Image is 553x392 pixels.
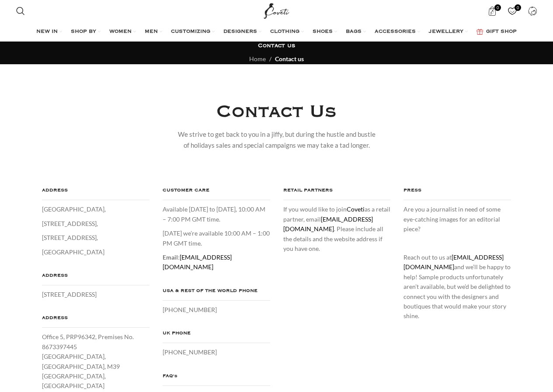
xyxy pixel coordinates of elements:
a: Site logo [262,7,291,14]
p: [DATE] we’re available 10:00 AM – 1:00 PM GMT time. [163,229,270,248]
a: GIFT SHOP [476,23,517,41]
p: If you would like to join as a retail partner, email . Please include all the details and the web... [283,205,391,253]
h4: PRESS [403,186,511,200]
a: Home [249,55,266,62]
h4: ADDRESS [42,186,150,200]
span: SHOP BY [71,28,96,35]
a: Coveti [347,205,365,213]
a: NEW IN [36,23,62,41]
p: Are you a journalist in need of some eye-catching images for an editorial piece? [403,205,511,234]
p: [STREET_ADDRESS], [42,233,150,243]
a: SHOP BY [71,23,101,41]
span: 0 [494,4,501,11]
h4: ADDRESS [42,313,150,328]
span: NEW IN [36,28,58,35]
a: DESIGNERS [223,23,261,41]
p: [GEOGRAPHIC_DATA] [42,247,150,257]
div: My Wishlist [504,2,522,20]
span: WOMEN [109,28,132,35]
span: JEWELLERY [429,28,463,35]
p: : [163,253,270,272]
h4: FAQ's [163,371,270,386]
a: 0 [483,2,501,20]
a: MEN [145,23,162,41]
a: Search [12,2,29,20]
a: BAGS [346,23,366,41]
span: BAGS [346,28,362,35]
a: ACCESSORIES [375,23,420,41]
a: [EMAIL_ADDRESS][DOMAIN_NAME] [163,253,232,271]
span: DESIGNERS [223,28,257,35]
span: SHOES [313,28,333,35]
div: We strive to get back to you in a jiffy, but during the hustle and bustle of holidays sales and s... [177,129,376,151]
span: 0 [515,4,521,11]
p: [STREET_ADDRESS], [42,219,150,229]
h4: CUSTOMER CARE [163,186,270,200]
h4: UK PHONE [163,329,270,343]
a: SHOES [313,23,337,41]
a: CLOTHING [270,23,304,41]
h4: ADDRESS [42,271,150,285]
p: [PHONE_NUMBER] [163,305,270,315]
h4: Contact Us [216,99,337,125]
strong: Email [163,253,178,261]
p: Reach out to us at and we’ll be happy to help! Sample products unfortunately aren’t available, bu... [403,253,511,321]
span: CUSTOMIZING [171,28,210,35]
h4: RETAIL PARTNERS [283,186,391,200]
a: WOMEN [109,23,136,41]
span: MEN [145,28,158,35]
p: Available [DATE] to [DATE], 10:00 AM – 7:00 PM GMT time. [163,205,270,224]
img: GiftBag [476,29,483,35]
div: Main navigation [12,23,542,41]
h1: Contact us [258,42,295,50]
a: 0 [504,2,522,20]
span: CLOTHING [270,28,299,35]
p: [STREET_ADDRESS] [42,290,150,299]
span: GIFT SHOP [486,28,517,35]
p: Office 5, PRP96342, Premises No. 8673397445 [GEOGRAPHIC_DATA], [GEOGRAPHIC_DATA], M39 [GEOGRAPHIC... [42,332,150,391]
span: Contact us [275,55,304,62]
h4: USA & REST OF THE WORLD PHONE [163,286,270,301]
a: [EMAIL_ADDRESS][DOMAIN_NAME] [403,253,504,271]
p: [PHONE_NUMBER] [163,347,270,357]
a: [EMAIL_ADDRESS][DOMAIN_NAME] [283,215,373,232]
span: ACCESSORIES [375,28,416,35]
p: [GEOGRAPHIC_DATA], [42,205,150,214]
a: JEWELLERY [429,23,468,41]
a: CUSTOMIZING [171,23,215,41]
